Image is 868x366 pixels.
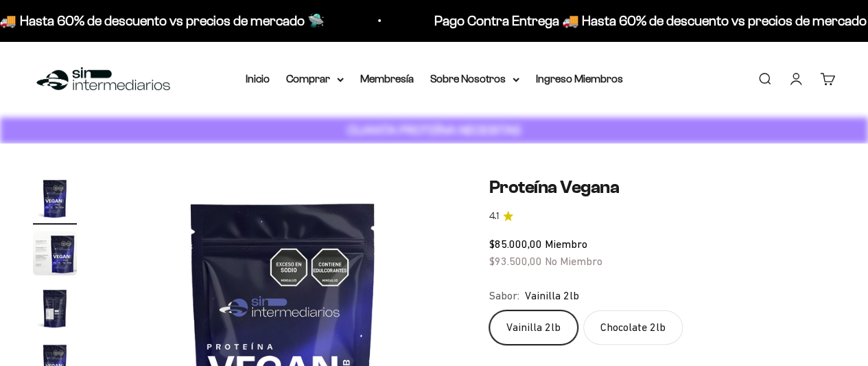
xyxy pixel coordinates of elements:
[545,238,587,250] span: Miembro
[33,231,77,275] img: Proteína Vegana
[489,176,835,198] h1: Proteína Vegana
[430,70,519,88] summary: Sobre Nosotros
[33,176,77,225] button: Ir al artículo 1
[33,231,77,279] button: Ir al artículo 2
[33,286,77,334] button: Ir al artículo 3
[489,287,519,305] legend: Sabor:
[489,255,542,267] span: $93.500,00
[489,209,499,224] span: 4.1
[360,73,414,84] a: Membresía
[489,238,542,250] span: $85.000,00
[489,209,835,224] a: 4.14.1 de 5.0 estrellas
[536,73,623,84] a: Ingreso Miembros
[286,70,344,88] summary: Comprar
[33,176,77,220] img: Proteína Vegana
[246,73,270,84] a: Inicio
[525,287,579,305] span: Vainilla 2lb
[347,123,521,137] strong: CUANTA PROTEÍNA NECESITAS
[33,286,77,330] img: Proteína Vegana
[545,255,602,267] span: No Miembro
